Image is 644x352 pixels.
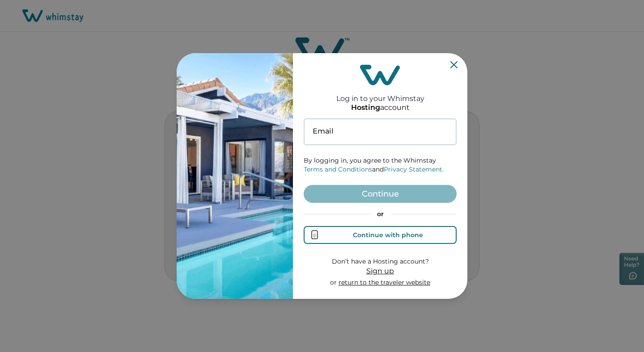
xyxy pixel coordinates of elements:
[304,156,457,174] p: By logging in, you agree to the Whimstay and
[450,61,458,68] button: Close
[351,103,380,112] p: Hosting
[336,85,424,103] h2: Log in to your Whimstay
[339,278,430,286] a: return to the traveler website
[384,165,444,173] a: Privacy Statement.
[353,231,423,239] div: Continue with phone
[304,210,457,219] p: or
[304,185,457,203] button: Continue
[304,226,457,244] button: Continue with phone
[360,65,400,85] img: login-logo
[366,267,394,275] span: Sign up
[177,53,293,299] img: auth-banner
[351,103,410,112] p: account
[304,165,372,173] a: Terms and Conditions
[330,257,430,266] p: Don’t have a Hosting account?
[330,278,430,287] p: or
